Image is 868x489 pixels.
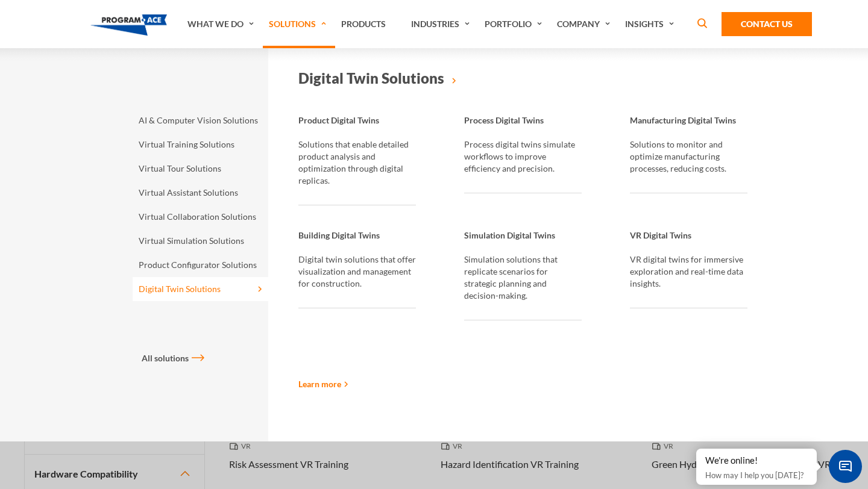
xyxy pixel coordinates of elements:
a: Virtual Training Solutions [133,132,268,157]
a: Digital Twin Solutions [298,48,747,108]
a: Virtual Tour Solutions [133,157,268,181]
span: Process Digital Twins [464,115,544,125]
span: Product Digital Twins [298,115,379,125]
p: Process digital twins simulate workflows to improve efficiency and precision. [464,139,582,175]
a: AI & Computer Vision Solutions [133,108,268,132]
a: Virtual Collaboration Solutions [133,205,268,229]
span: Digital Twin Solutions [298,69,444,87]
a: Contact Us [722,12,812,36]
span: Simulation Digital Twins [464,230,555,240]
p: Digital twin solutions that offer visualization and management for construction. [298,254,416,290]
a: Learn more [298,378,348,390]
span: Building Digital Twins [298,230,380,240]
span: VR Digital Twins [630,230,691,240]
span: Manufacturing Digital Twins [630,115,736,125]
img: Program-Ace [90,14,167,36]
p: Solutions that enable detailed product analysis and optimization through digital replicas. [298,139,416,187]
span: Chat Widget [829,450,862,483]
a: All solutions [142,352,277,364]
p: Simulation solutions that replicate scenarios for strategic planning and decision-making. [464,254,582,302]
p: VR digital twins for immersive exploration and real-time data insights. [630,254,747,290]
a: Virtual Simulation Solutions [133,229,268,253]
p: Solutions to monitor and optimize manufacturing processes, reducing costs. [630,139,747,175]
a: Product Configurator Solutions [133,253,268,277]
div: We're online! [705,455,808,467]
a: Virtual Assistant Solutions [133,181,268,205]
p: How may I help you [DATE]? [705,468,808,482]
a: Digital Twin Solutions [133,277,268,301]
